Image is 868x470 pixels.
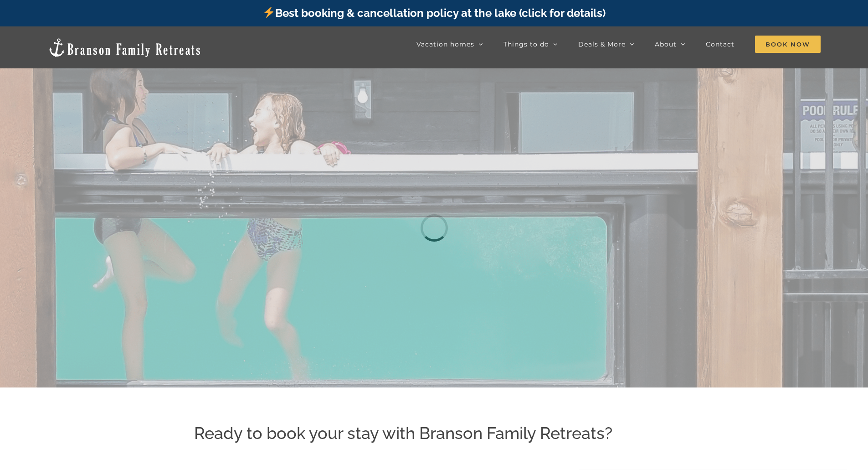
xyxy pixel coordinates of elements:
[416,41,474,47] span: Vacation homes
[755,36,821,53] span: Book Now
[578,35,634,53] a: Deals & More
[655,35,685,53] a: About
[416,35,483,53] a: Vacation homes
[706,41,734,47] span: Contact
[503,35,558,53] a: Things to do
[263,7,274,18] img: ⚡️
[655,41,677,47] span: About
[578,41,626,47] span: Deals & More
[47,37,202,58] img: Branson Family Retreats Logo
[416,35,821,53] nav: Main Menu
[194,422,674,444] h2: Ready to book your stay with Branson Family Retreats?
[706,35,734,53] a: Contact
[262,6,605,20] a: Best booking & cancellation policy at the lake (click for details)
[755,35,821,53] a: Book Now
[503,41,549,47] span: Things to do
